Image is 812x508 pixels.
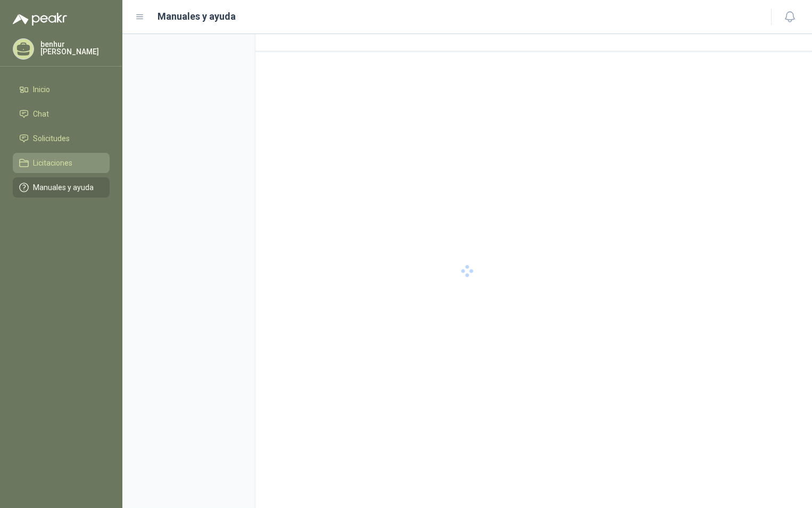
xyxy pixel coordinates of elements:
a: Licitaciones [13,153,110,173]
a: Chat [13,104,110,124]
span: Solicitudes [33,133,70,144]
p: benhur [PERSON_NAME] [40,40,110,55]
span: Inicio [33,84,50,95]
h1: Manuales y ayuda [158,9,236,24]
span: Licitaciones [33,157,72,169]
a: Manuales y ayuda [13,177,110,198]
a: Solicitudes [13,128,110,149]
img: Logo peakr [13,13,67,26]
span: Chat [33,108,49,120]
span: Manuales y ayuda [33,182,94,193]
a: Inicio [13,79,110,100]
